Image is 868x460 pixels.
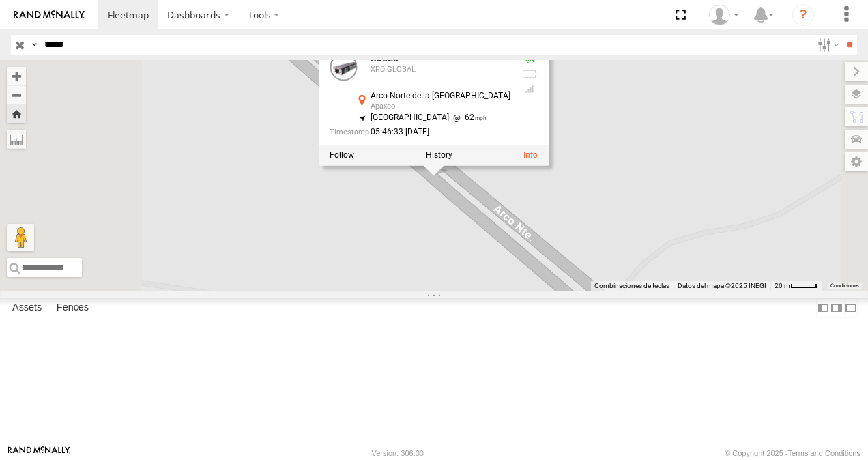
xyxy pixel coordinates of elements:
[14,10,85,20] img: rand-logo.svg
[678,282,766,289] span: Datos del mapa ©2025 INEGI
[7,224,34,251] button: Arrastra el hombrecito naranja al mapa para abrir Street View
[770,281,822,291] button: Escala del mapa: 20 m por 36 píxeles
[812,35,841,55] label: Search Filter Options
[426,151,452,160] label: View Asset History
[8,446,70,460] a: Visit our Website
[372,449,424,457] div: Version: 306.00
[449,113,487,122] span: 62
[775,282,790,289] span: 20 m
[523,151,538,160] a: View Asset Details
[7,104,26,123] button: Zoom Home
[7,67,26,85] button: Zoom in
[371,102,510,111] div: Apaxco
[29,35,40,55] label: Search Query
[7,85,26,104] button: Zoom out
[5,298,48,317] label: Assets
[521,69,538,80] div: No battery health information received from this device.
[845,152,868,171] label: Map Settings
[371,66,510,74] div: XPD GLOBAL
[816,298,830,318] label: Dock Summary Table to the Left
[830,283,859,289] a: Condiciones (se abre en una nueva pestaña)
[50,298,96,317] label: Fences
[330,151,354,160] label: Realtime tracking of Asset
[792,4,814,26] i: ?
[330,128,510,137] div: Date/time of location update
[371,113,449,122] span: [GEOGRAPHIC_DATA]
[371,92,510,101] div: Arco Norte de la [GEOGRAPHIC_DATA]
[844,298,858,318] label: Hide Summary Table
[594,281,669,291] button: Combinaciones de teclas
[725,449,860,457] div: © Copyright 2025 -
[704,5,744,25] div: XPD GLOBAL
[521,83,538,94] div: Last Event GSM Signal Strength
[7,130,26,149] label: Measure
[830,298,843,318] label: Dock Summary Table to the Right
[788,449,860,457] a: Terms and Conditions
